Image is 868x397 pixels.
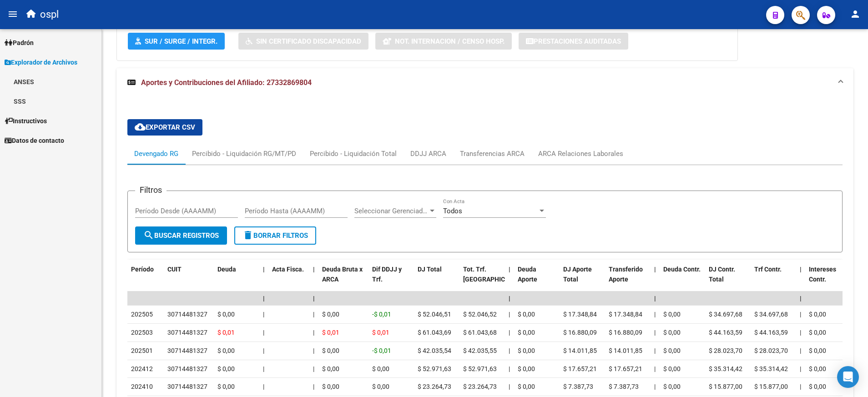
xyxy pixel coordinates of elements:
span: $ 15.877,00 [709,383,742,390]
mat-icon: person [850,9,861,20]
span: | [263,329,264,336]
datatable-header-cell: Deuda Contr. [660,260,705,300]
span: | [509,295,510,302]
datatable-header-cell: | [796,260,805,300]
span: $ 0,00 [663,329,681,336]
span: Not. Internacion / Censo Hosp. [395,37,505,45]
div: 30714481327 [167,346,207,356]
div: Percibido - Liquidación RG/MT/PD [192,149,296,159]
span: Explorador de Archivos [5,57,77,67]
span: $ 0,00 [809,329,826,336]
span: DJ Aporte Total [563,266,592,283]
span: | [509,365,510,372]
mat-icon: cloud_download [135,121,146,132]
datatable-header-cell: DJ Aporte Total [560,260,605,300]
div: Transferencias ARCA [460,149,525,159]
span: | [509,347,510,354]
span: Período [131,266,154,273]
span: | [263,365,264,372]
datatable-header-cell: Deuda Aporte [514,260,560,300]
span: | [509,266,510,273]
datatable-header-cell: DJ Contr. Total [705,260,751,300]
datatable-header-cell: Acta Fisca. [268,260,309,300]
datatable-header-cell: Período [127,260,164,300]
span: $ 16.880,09 [609,329,642,336]
span: | [263,383,264,390]
span: | [313,365,314,372]
span: $ 0,00 [809,347,826,354]
span: | [654,329,656,336]
span: $ 34.697,68 [754,311,788,318]
button: Exportar CSV [127,119,202,136]
span: Aportes y Contribuciones del Afiliado: 27332869804 [141,78,312,87]
span: $ 0,00 [322,311,339,318]
mat-icon: search [143,230,154,241]
span: $ 17.657,21 [563,365,597,372]
span: $ 61.043,68 [463,329,497,336]
span: | [800,311,801,318]
span: 202501 [131,347,153,354]
span: $ 0,01 [372,329,389,336]
span: $ 0,00 [217,365,235,372]
span: Transferido Aporte [609,266,643,283]
datatable-header-cell: | [505,260,514,300]
div: Percibido - Liquidación Total [310,149,397,159]
datatable-header-cell: Transferido Aporte [605,260,651,300]
span: $ 14.011,85 [563,347,597,354]
span: Seleccionar Gerenciador [354,207,428,215]
button: Prestaciones Auditadas [519,33,628,50]
span: $ 0,00 [809,365,826,372]
span: DJ Contr. Total [709,266,735,283]
span: $ 17.348,84 [609,311,642,318]
button: Buscar Registros [135,226,227,245]
span: $ 0,00 [518,329,535,336]
span: | [509,329,510,336]
span: $ 42.035,54 [418,347,451,354]
button: SUR / SURGE / INTEGR. [128,33,225,50]
span: $ 17.348,84 [563,311,597,318]
span: $ 0,00 [518,347,535,354]
span: $ 0,00 [372,383,389,390]
span: | [654,365,656,372]
span: $ 0,00 [663,383,681,390]
span: | [800,347,801,354]
span: $ 61.043,69 [418,329,451,336]
span: CUIT [167,266,182,273]
span: | [654,311,656,318]
span: Intereses Contr. [809,266,836,283]
span: | [800,383,801,390]
span: $ 44.163,59 [754,329,788,336]
button: Sin Certificado Discapacidad [238,33,368,50]
span: Acta Fisca. [272,266,304,273]
button: Borrar Filtros [234,226,316,245]
span: $ 0,01 [217,329,235,336]
span: $ 23.264,73 [463,383,497,390]
span: Buscar Registros [143,231,219,240]
span: | [263,311,264,318]
datatable-header-cell: | [259,260,268,300]
span: | [800,365,801,372]
span: $ 35.314,42 [709,365,742,372]
span: $ 15.877,00 [754,383,788,390]
div: DDJJ ARCA [410,149,446,159]
datatable-header-cell: Trf Contr. [751,260,796,300]
span: | [263,266,265,273]
div: Open Intercom Messenger [837,366,859,388]
span: | [800,295,802,302]
span: -$ 0,01 [372,311,391,318]
span: | [509,383,510,390]
span: | [313,383,314,390]
span: $ 16.880,09 [563,329,597,336]
span: $ 0,00 [809,383,826,390]
span: 202410 [131,383,153,390]
span: | [263,347,264,354]
span: $ 28.023,70 [709,347,742,354]
span: | [654,266,656,273]
span: | [800,329,801,336]
mat-expansion-panel-header: Aportes y Contribuciones del Afiliado: 27332869804 [116,68,853,97]
button: Not. Internacion / Censo Hosp. [375,33,512,50]
span: Tot. Trf. [GEOGRAPHIC_DATA] [463,266,525,283]
span: | [313,329,314,336]
span: Instructivos [5,116,47,126]
span: $ 0,00 [322,347,339,354]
